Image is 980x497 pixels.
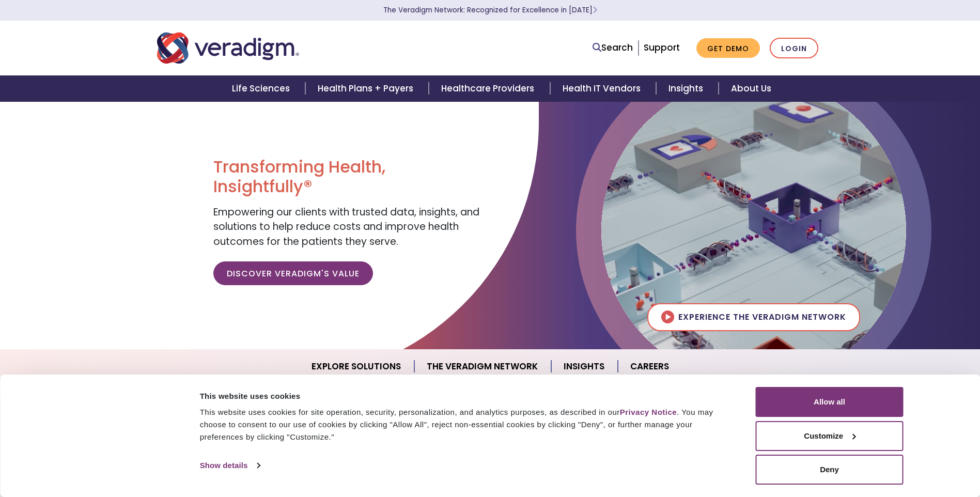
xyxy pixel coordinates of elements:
[756,387,904,417] button: Allow all
[200,390,733,402] div: This website uses cookies
[551,353,618,380] a: Insights
[719,75,784,102] a: About Us
[756,455,904,485] button: Deny
[299,353,414,380] a: Explore Solutions
[414,353,551,380] a: The Veradigm Network
[696,38,760,58] a: Get Demo
[213,157,482,197] h1: Transforming Health, Insightfully®
[756,421,904,451] button: Customize
[593,41,633,55] a: Search
[429,75,550,102] a: Healthcare Providers
[593,5,597,15] span: Learn More
[157,31,299,65] img: Veradigm logo
[220,75,305,102] a: Life Sciences
[550,75,656,102] a: Health IT Vendors
[620,408,677,416] a: Privacy Notice
[656,75,719,102] a: Insights
[618,353,681,380] a: Careers
[383,5,597,15] a: The Veradigm Network: Recognized for Excellence in [DATE]Learn More
[770,38,818,59] a: Login
[213,205,479,248] span: Empowering our clients with trusted data, insights, and solutions to help reduce costs and improv...
[213,261,373,285] a: Discover Veradigm's Value
[644,41,680,54] a: Support
[200,406,733,443] div: This website uses cookies for site operation, security, personalization, and analytics purposes, ...
[200,458,260,473] a: Show details
[305,75,429,102] a: Health Plans + Payers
